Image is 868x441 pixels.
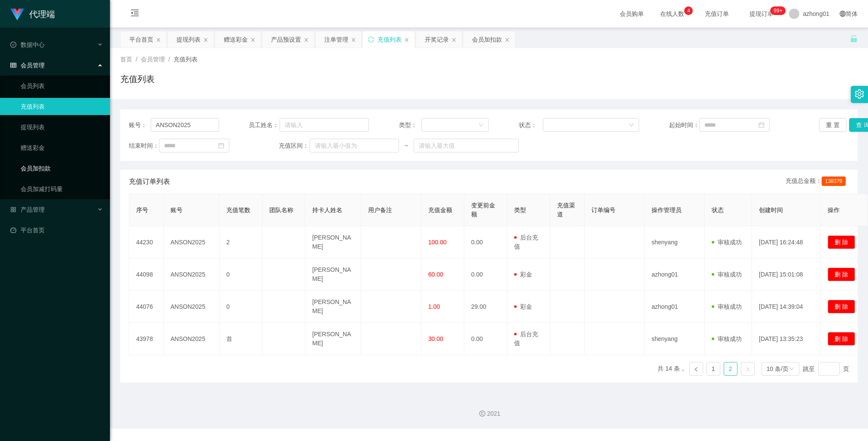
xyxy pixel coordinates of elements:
span: 团队名称 [269,207,293,213]
span: 1.00 [428,303,440,310]
i: 图标: close [203,37,208,43]
td: 29.00 [464,291,507,323]
i: 图标: appstore-o [10,207,16,213]
div: 开奖记录 [425,31,449,48]
img: logo.9652507e.png [10,9,24,21]
i: 图标: calendar [758,122,764,128]
span: 账号： [129,121,151,130]
span: 彩金 [514,271,532,278]
td: [DATE] 14:39:04 [752,291,821,323]
a: 会员加扣款 [21,160,103,177]
div: 2021 [117,409,861,418]
i: 图标: check-circle-o [10,42,16,48]
span: ~ [399,141,414,150]
input: 请输入最小值为 [310,139,399,152]
span: 产品管理 [10,206,45,213]
i: 图标: down [629,122,634,128]
i: 图标: menu-fold [120,0,149,28]
input: 请输入 [280,118,369,132]
td: shenyang [645,226,705,259]
span: 操作管理员 [652,207,682,213]
span: 创建时间 [759,207,783,213]
h1: 充值列表 [120,73,155,85]
i: 图标: close [351,37,356,43]
div: 充值列表 [378,31,402,48]
span: 在线人数 [656,11,688,17]
i: 图标: close [304,37,309,43]
td: [PERSON_NAME] [305,226,361,259]
h1: 代理端 [29,0,55,28]
span: 状态 [712,207,724,213]
span: 会员管理 [141,56,165,63]
span: 操作 [828,207,840,213]
li: 上一页 [689,362,703,376]
i: 图标: close [404,37,409,43]
span: 用户备注 [368,207,392,213]
span: 充值金额 [428,207,452,213]
i: 图标: close [250,37,256,43]
span: 60.00 [428,271,443,278]
p: 4 [687,6,690,15]
span: 后台充值 [514,234,538,250]
td: 0.00 [464,323,507,355]
span: / [136,56,137,63]
span: 账号 [171,207,183,213]
span: 审核成功 [712,335,742,342]
span: 30.00 [428,335,443,342]
div: 会员加扣款 [472,31,502,48]
span: 审核成功 [712,303,742,310]
a: 代理端 [10,10,55,17]
sup: 4 [684,6,693,15]
div: 充值总金额： [786,176,849,187]
sup: 1209 [770,6,786,15]
span: 充值区间： [279,141,310,150]
span: 员工姓名： [249,121,280,130]
li: 下一页 [741,362,755,376]
span: 审核成功 [712,239,742,246]
span: 类型 [514,207,526,213]
div: 提现列表 [177,31,201,48]
td: ANSON2025 [164,259,219,291]
td: 44098 [129,259,164,291]
button: 删 除 [828,268,855,281]
span: 持卡人姓名 [312,207,342,213]
i: 图标: table [10,62,16,68]
i: 图标: sync [368,36,374,43]
button: 删 除 [828,300,855,313]
i: 图标: unlock [850,35,858,43]
span: 充值笔数 [226,207,250,213]
span: 订单编号 [591,207,615,213]
div: 赠送彩金 [224,31,248,48]
i: 图标: left [694,367,699,372]
li: 2 [724,362,737,376]
span: 充值列表 [174,56,198,63]
span: 状态： [519,121,543,130]
td: azhong01 [645,259,705,291]
td: [PERSON_NAME] [305,291,361,323]
span: 序号 [136,207,148,213]
input: 请输入 [151,118,219,132]
td: 0.00 [464,226,507,259]
td: 2 [219,226,262,259]
div: 产品预设置 [271,31,301,48]
div: 10 条/页 [767,362,789,375]
td: 44230 [129,226,164,259]
span: 充值渠道 [557,202,575,218]
td: shenyang [645,323,705,355]
i: 图标: close [451,37,457,43]
td: ANSON2025 [164,323,219,355]
span: 数据中心 [10,41,45,48]
a: 会员加减打码量 [21,180,103,198]
i: 图标: calendar [218,143,224,149]
i: 图标: close [505,37,510,43]
a: 1 [707,362,720,375]
i: 图标: down [789,366,794,372]
li: 1 [707,362,720,376]
span: 类型： [399,121,421,130]
span: 138379 [822,176,846,186]
td: [DATE] 15:01:08 [752,259,821,291]
i: 图标: down [478,122,484,128]
i: 图标: copyright [479,411,485,417]
a: 提现列表 [21,119,103,136]
div: 平台首页 [129,31,153,48]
